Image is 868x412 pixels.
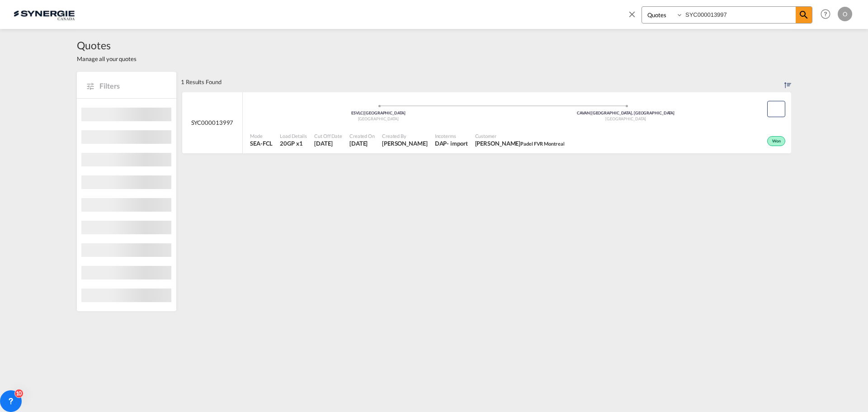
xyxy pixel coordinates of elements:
md-icon: icon-magnify [798,9,809,20]
span: ESVLC [GEOGRAPHIC_DATA] [351,110,406,115]
div: 1 Results Found [181,72,222,92]
button: Copy Quote [767,101,785,117]
span: [GEOGRAPHIC_DATA] [358,116,399,121]
div: Sort by: Created On [784,72,791,92]
span: Created By [382,133,428,139]
span: Cut Off Date [314,133,342,139]
span: [GEOGRAPHIC_DATA] [605,116,646,121]
div: O [838,7,852,21]
span: icon-close [627,6,642,28]
span: icon-magnify [796,7,812,23]
div: DAP import [435,139,468,147]
img: 1f56c880d42311ef80fc7dca854c8e59.png [14,4,75,24]
span: CAVAN [GEOGRAPHIC_DATA], [GEOGRAPHIC_DATA] [577,110,675,115]
span: Nader Ghadban Padel FVR Montreal [475,139,565,147]
span: 12 Aug 2025 [349,139,375,147]
span: Won [772,138,783,145]
span: Mode [250,133,273,139]
md-icon: icon-close [627,9,637,19]
span: Manage all your quotes [77,55,137,63]
span: Quotes [77,38,137,52]
span: SEA-FCL [250,139,273,147]
div: Help [818,6,838,23]
span: 20GP x 1 [280,139,307,147]
div: DAP [435,139,447,147]
span: Created On [349,133,375,139]
span: SYC000013997 [191,118,234,127]
md-icon: assets/icons/custom/copyQuote.svg [771,104,782,114]
md-icon: assets/icons/custom/ship-fill.svg [497,98,508,102]
span: Filters [99,81,167,91]
span: Pablo Gomez Saldarriaga [382,139,428,147]
span: | [363,110,364,115]
span: Load Details [280,133,307,139]
span: Padel FVR Montreal [520,141,564,147]
div: Won [767,136,785,146]
div: SYC000013997 OriginValencia SpainDestinationVancouver, BC CanadaCopy Quote Mode SEA-FCL Load Deta... [182,92,791,154]
span: Incoterms [435,133,468,139]
span: Help [818,6,833,22]
div: - import [447,139,467,147]
span: | [590,110,591,115]
input: Enter Quotation Number [683,7,796,23]
span: Customer [475,133,565,139]
span: 12 Aug 2025 [314,139,342,147]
